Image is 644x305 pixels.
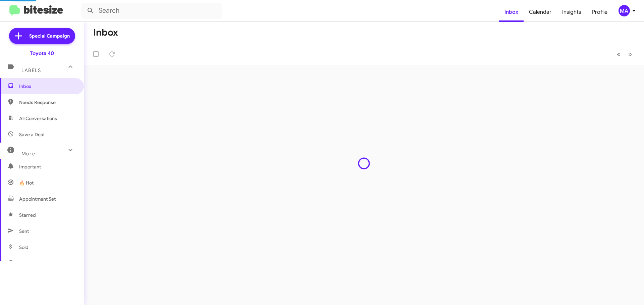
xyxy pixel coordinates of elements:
[21,151,35,157] span: More
[587,2,613,22] a: Profile
[30,50,54,57] div: Toyota 40
[21,67,41,73] span: Labels
[617,50,621,58] span: «
[499,2,524,22] a: Inbox
[613,47,625,61] button: Previous
[613,5,637,16] button: MA
[9,28,75,44] a: Special Campaign
[619,5,630,16] div: MA
[93,27,118,38] h1: Inbox
[19,228,29,235] span: Sent
[557,2,587,22] a: Insights
[613,47,636,61] nav: Page navigation example
[19,83,76,90] span: Inbox
[524,2,557,22] a: Calendar
[19,115,57,122] span: All Conversations
[29,33,70,39] span: Special Campaign
[19,131,44,138] span: Save a Deal
[19,180,34,186] span: 🔥 Hot
[624,47,636,61] button: Next
[19,212,36,218] span: Starred
[81,3,222,19] input: Search
[628,50,632,58] span: »
[19,196,56,202] span: Appointment Set
[19,163,76,170] span: Important
[19,99,76,106] span: Needs Response
[19,260,55,267] span: Sold Responded
[19,244,29,251] span: Sold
